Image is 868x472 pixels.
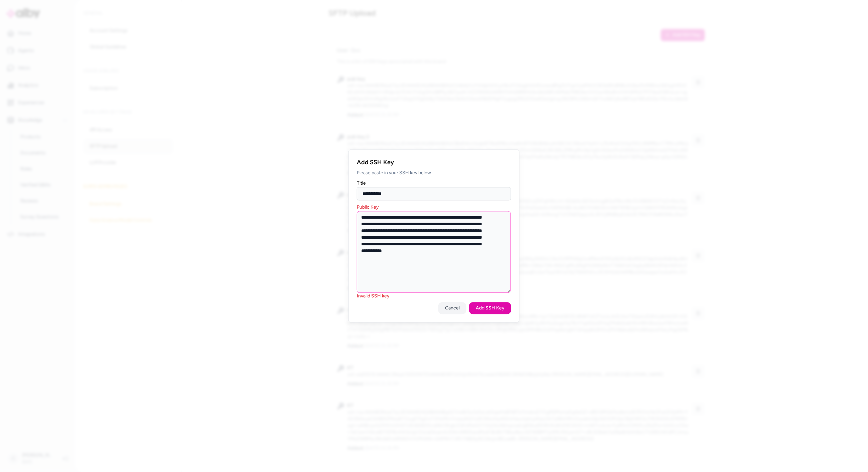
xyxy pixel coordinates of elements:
[357,158,511,167] h2: Add SSH Key
[357,181,366,186] label: Title
[438,302,466,314] button: Cancel
[469,302,511,314] button: Add SSH Key
[357,205,379,210] label: Public Key
[357,170,511,177] p: Please paste in your SSH key below
[357,293,511,300] p: Invalid SSH key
